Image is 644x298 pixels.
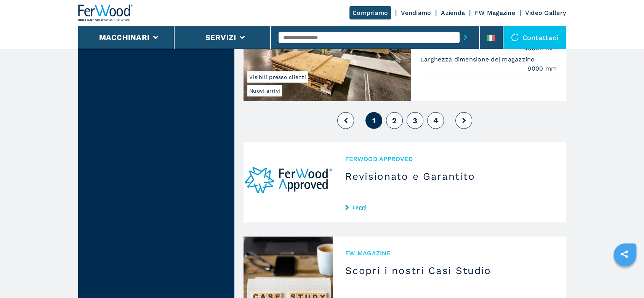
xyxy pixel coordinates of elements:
span: 4 [433,116,438,125]
a: Vendiamo [401,9,431,16]
span: Ferwood Approved [345,155,554,163]
div: Contattaci [503,26,566,49]
span: Visibili presso clienti [247,71,308,83]
em: 9000 mm [527,64,557,73]
button: submit-button [460,29,471,46]
button: 4 [427,112,444,129]
span: FW MAGAZINE [345,249,554,258]
span: Nuovi arrivi [247,85,282,97]
a: Compriamo [349,6,391,19]
h3: Revisionato e Garantito [345,170,554,182]
span: 1 [372,116,375,125]
button: Macchinari [99,33,150,42]
img: Contattaci [511,34,519,41]
button: 1 [365,112,382,129]
h3: Scopri i nostri Casi Studio [345,264,554,277]
a: Video Gallery [525,9,566,16]
p: Larghezza dimensione del magazzino [420,55,537,64]
a: Azienda [441,9,465,16]
button: Servizi [205,33,236,42]
button: 2 [386,112,403,129]
a: FW Magazine [475,9,515,16]
a: sharethis [615,245,634,264]
span: 2 [392,116,397,125]
a: Leggi [345,204,554,210]
span: 3 [413,116,417,125]
img: Ferwood [78,5,133,21]
button: 3 [407,112,423,129]
img: Revisionato e Garantito [244,142,333,222]
iframe: Chat [612,264,638,292]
